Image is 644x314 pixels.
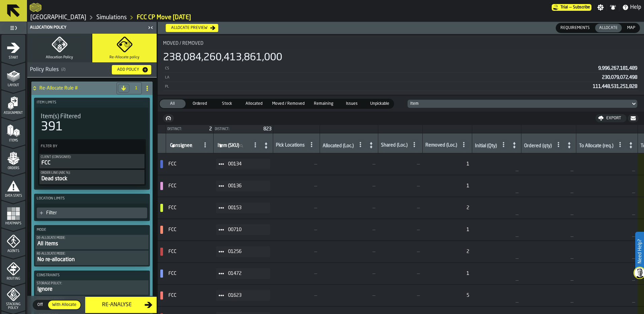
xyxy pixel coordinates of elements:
span: 00710 [228,227,265,232]
span: FCC [168,271,211,276]
span: Assignment [1,111,25,115]
button: button-Add Policy [112,65,151,74]
div: StatList-item-Distinct: [214,125,273,133]
label: Filter By [39,143,132,150]
span: — [632,212,635,217]
div: thumb [366,99,393,108]
span: RAW: 2 [425,205,469,211]
span: 823 [263,127,271,131]
span: — [516,234,518,239]
button: button- [628,114,639,122]
div: FCC [41,159,143,167]
span: FCC [168,249,211,254]
span: Issues [340,101,363,107]
div: thumb [556,24,594,32]
span: FCC [168,227,211,232]
div: Export [604,116,624,121]
div: De-Allocate Mode: [37,236,147,240]
li: menu Data Stats [1,173,25,200]
span: Allocation Policy [46,55,73,60]
span: — [276,227,317,232]
button: Order Line (ABC %):Dead stock [39,170,144,184]
div: Menu Subscription [552,4,591,11]
span: — [381,161,420,167]
span: — [571,278,573,283]
span: label [170,143,192,148]
span: — [632,256,635,261]
span: 01256 [228,249,265,254]
span: Unpickable [367,101,392,107]
span: Allocated [243,101,266,107]
div: Shared (Loc.) [381,143,408,149]
span: — [516,278,518,283]
span: Subscribe [573,5,590,10]
span: Items [1,139,25,143]
span: RAW: 2 [425,249,469,254]
span: 00134 [228,161,265,167]
a: logo-header [30,1,41,13]
span: RAW: 1 [425,271,469,276]
span: — [516,168,518,174]
div: Allocated (Loc.) [323,143,354,150]
div: Re-Allocate Rule # [31,82,114,95]
button: Storage policy:Ignore [35,280,149,295]
div: Distinct: [215,127,261,131]
span: — [516,256,518,261]
span: Layout [1,84,25,87]
span: Allocate [597,25,620,31]
label: button-switch-multi-Stock [213,99,240,109]
label: button-switch-multi-Off [33,300,47,310]
button: De-Allocate Mode:All items [35,235,149,249]
span: — [322,183,375,189]
li: menu Stacking Policy [1,283,25,310]
div: LA [164,75,599,80]
span: — [322,271,375,276]
span: — [516,212,518,217]
div: thumb [595,24,622,32]
div: Removed (Loc.) [425,143,457,149]
div: PolicyFilterItem-De-Allocate Mode [35,235,149,249]
div: DropdownMenuValue-item [405,100,640,108]
label: button-toggle-Toggle Full Menu [1,23,25,33]
label: button-switch-multi-All [159,99,186,109]
div: DropdownMenuValue-item [410,101,628,106]
div: thumb [187,99,213,108]
label: button-switch-multi-Map [622,23,640,33]
span: Heatmaps [1,222,25,225]
label: button-toggle-Close me [146,24,155,32]
li: menu Assignment [1,90,25,117]
button: Re-Allocate Mode:No re-allocation [35,251,149,265]
div: PolicyFilterItem-Re-Allocate Mode [35,251,149,265]
div: Title [158,38,644,49]
label: button-switch-multi-Remaining [309,99,338,109]
header: Allocation Policy [27,22,157,34]
span: 00153 [228,205,265,211]
button: Client (Consignee):FCC [39,154,144,168]
div: Filter [46,210,144,216]
div: thumb [160,99,186,108]
span: 1 [133,86,139,91]
span: — [276,271,317,276]
label: button-switch-multi-Moved / Removed [267,99,309,109]
div: StatList-item-Distinct: [166,125,213,133]
div: thumb [623,24,639,32]
button: button-Re-Analyse [85,297,157,313]
div: PL [164,85,590,89]
label: Mode [35,226,149,233]
label: button-switch-multi-Issues [338,99,365,109]
h4: Re-Allocate Rule # [39,86,114,91]
label: Constraints [35,272,149,279]
span: ( 2 ) [61,67,65,72]
div: Pick Locations [276,143,305,149]
span: Stock [215,101,238,107]
div: No re-allocation [37,256,147,264]
div: Title [163,41,639,46]
span: — [381,227,420,232]
label: button-toggle-Settings [594,4,607,11]
div: thumb [214,99,240,108]
span: Moved / Removed [163,41,203,46]
div: PolicyFilterItem-Client (Consignee) [39,154,144,168]
nav: Breadcrumb [30,13,641,22]
span: — [322,205,375,211]
span: — [571,256,573,261]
